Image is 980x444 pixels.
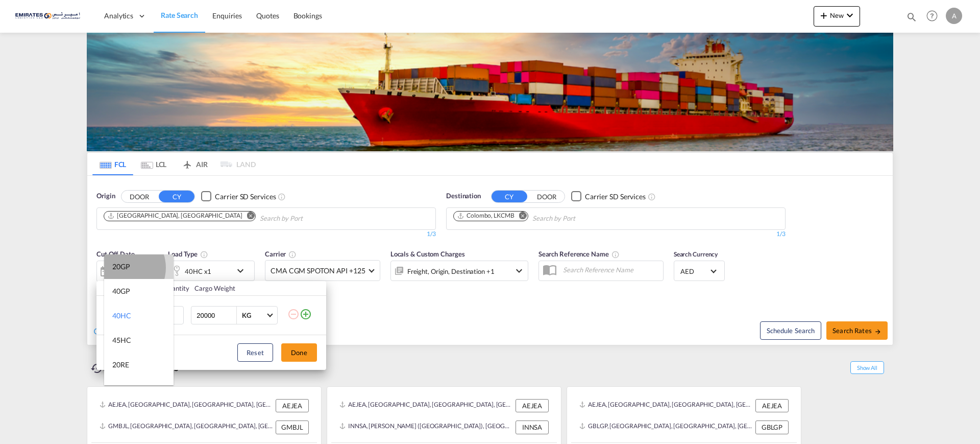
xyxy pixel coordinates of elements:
div: 40RE [112,384,129,394]
div: 20RE [112,360,129,370]
div: 40GP [112,286,130,296]
div: 40HC [112,311,131,321]
div: 20GP [112,262,130,272]
div: 45HC [112,335,131,345]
